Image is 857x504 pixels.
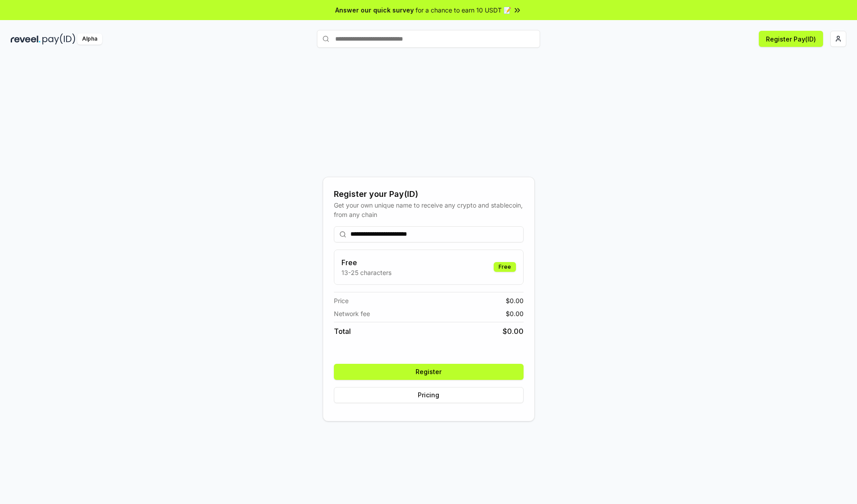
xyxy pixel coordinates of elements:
[334,296,349,305] span: Price
[503,326,524,337] span: $ 0.00
[42,33,75,45] img: pay_id
[335,5,414,15] span: Answer our quick survey
[341,268,391,277] p: 13-25 characters
[334,326,351,337] span: Total
[11,33,41,45] img: reveel_dark
[334,200,524,219] div: Get your own unique name to receive any crypto and stablecoin, from any chain
[416,5,511,15] span: for a chance to earn 10 USDT 📝
[334,387,524,403] button: Pricing
[77,33,102,45] div: Alpha
[494,262,516,272] div: Free
[334,364,524,380] button: Register
[506,296,524,305] span: $ 0.00
[334,309,370,318] span: Network fee
[341,257,391,268] h3: Free
[334,188,524,200] div: Register your Pay(ID)
[506,309,524,318] span: $ 0.00
[759,31,823,47] button: Register Pay(ID)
